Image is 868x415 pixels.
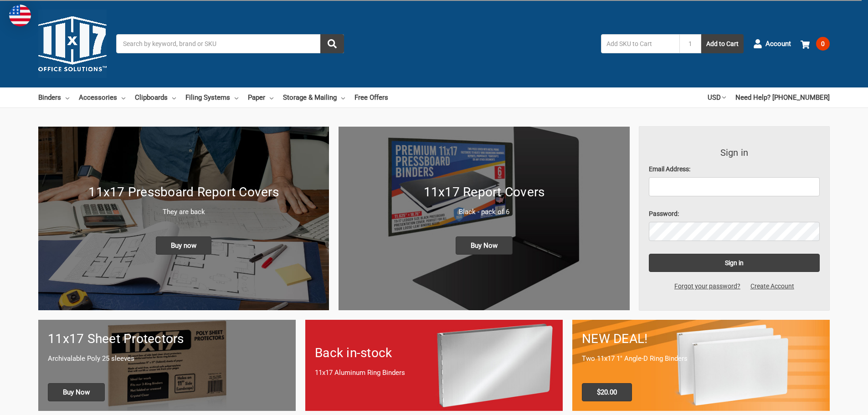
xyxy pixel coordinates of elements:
a: USD [708,87,726,108]
h1: Back in-stock [315,343,553,363]
p: Two 11x17 1" Angle-D Ring Binders [582,354,820,364]
a: Binders [38,87,69,108]
a: Free Offers [354,87,388,108]
iframe: Google Customer Reviews [793,390,868,415]
span: 0 [816,37,830,51]
img: 11x17 Report Covers [339,127,629,310]
h1: 11x17 Pressboard Report Covers [48,183,319,202]
p: Archivalable Poly 25 sleeves [48,354,286,364]
input: Add SKU to Cart [601,34,679,53]
a: 11x17 Report Covers 11x17 Report Covers Black - pack of 6 Buy Now [339,127,629,310]
span: Buy now [156,236,211,255]
button: Add to Cart [701,34,744,53]
a: 0 [801,32,830,56]
p: They are back [48,207,319,217]
img: duty and tax information for United States [9,5,31,26]
a: Account [753,32,791,56]
a: Forgot your password? [669,282,745,291]
img: 11x17.com [38,10,107,78]
img: New 11x17 Pressboard Binders [38,127,329,310]
p: 11x17 Aluminum Ring Binders [315,368,553,378]
a: Paper [248,87,273,108]
a: Storage & Mailing [283,87,345,108]
a: Accessories [79,87,125,108]
label: Email Address: [649,164,820,174]
input: Search by keyword, brand or SKU [116,34,344,53]
input: Sign in [649,254,820,272]
a: New 11x17 Pressboard Binders 11x17 Pressboard Report Covers They are back Buy now [38,127,329,310]
a: Create Account [745,282,799,291]
h1: NEW DEAL! [582,329,820,348]
a: 11x17 Binder 2-pack only $20.00 NEW DEAL! Two 11x17 1" Angle-D Ring Binders $20.00 [572,320,830,410]
a: 11x17 sheet protectors 11x17 Sheet Protectors Archivalable Poly 25 sleeves Buy Now [38,320,296,410]
span: Buy Now [48,383,105,401]
p: Black - pack of 6 [348,207,620,217]
h1: 11x17 Sheet Protectors [48,329,286,348]
span: $20.00 [582,383,632,401]
a: Filing Systems [185,87,238,108]
span: Account [765,39,791,49]
a: Back in-stock 11x17 Aluminum Ring Binders [305,320,563,410]
h3: Sign in [649,146,820,159]
span: Buy Now [456,236,513,255]
h1: 11x17 Report Covers [348,183,620,202]
label: Password: [649,209,820,219]
a: Clipboards [135,87,176,108]
a: Need Help? [PHONE_NUMBER] [735,87,830,108]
